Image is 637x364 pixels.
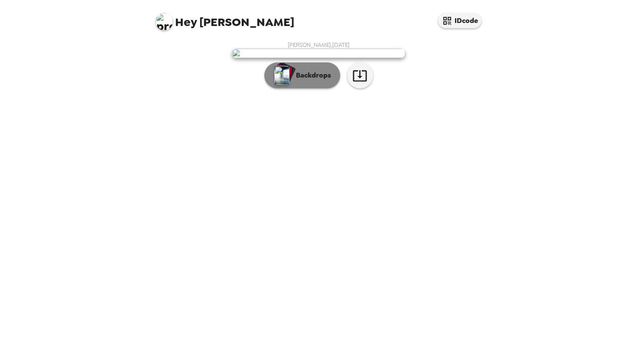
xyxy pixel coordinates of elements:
[232,49,405,58] img: user
[292,70,331,81] p: Backdrops
[156,13,173,30] img: profile pic
[175,14,197,30] span: Hey
[264,62,340,88] button: Backdrops
[156,9,294,28] span: [PERSON_NAME]
[438,13,481,28] button: IDcode
[288,41,350,49] span: [PERSON_NAME] , [DATE]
